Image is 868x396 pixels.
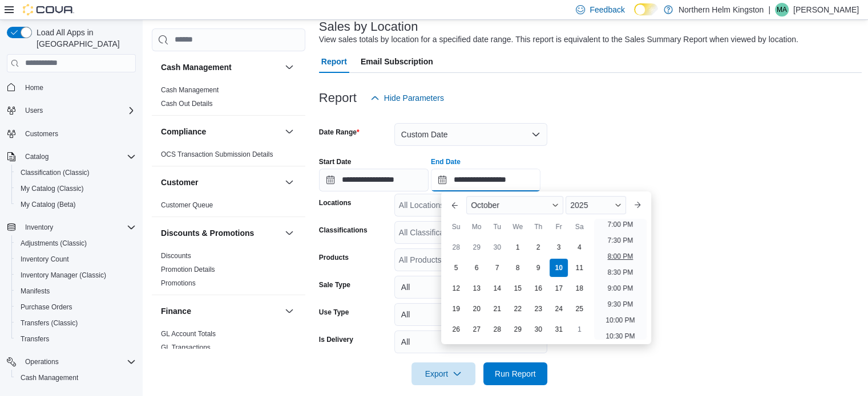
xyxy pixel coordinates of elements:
[550,320,568,338] div: day-31
[282,226,296,240] button: Discounts & Promotions
[16,371,136,385] span: Cash Management
[447,279,465,297] div: day-12
[570,320,588,338] div: day-1
[570,218,588,236] div: Sa
[319,308,349,317] label: Use Type
[161,279,196,288] span: Promotions
[11,315,140,331] button: Transfers (Classic)
[16,316,82,330] a: Transfers (Classic)
[21,355,136,369] span: Operations
[775,3,789,17] div: Mike Allan
[16,300,136,314] span: Purchase Orders
[11,331,140,347] button: Transfers
[447,259,465,277] div: day-5
[768,3,770,17] p: |
[25,357,59,366] span: Operations
[11,235,140,251] button: Adjustments (Classic)
[467,218,486,236] div: Mo
[603,218,638,231] li: 7:00 PM
[25,152,49,161] span: Catalog
[16,182,136,195] span: My Catalog (Classic)
[319,335,353,344] label: Is Delivery
[529,238,547,256] div: day-2
[483,362,547,385] button: Run Report
[16,166,94,179] a: Classification (Classic)
[550,259,568,277] div: day-10
[152,83,305,115] div: Cash Management
[25,83,43,92] span: Home
[418,362,469,385] span: Export
[529,279,547,297] div: day-16
[550,238,568,256] div: day-3
[21,150,53,164] button: Catalog
[161,126,206,137] h3: Compliance
[495,368,536,379] span: Run Report
[2,149,140,165] button: Catalog
[25,106,43,115] span: Users
[11,251,140,267] button: Inventory Count
[603,234,638,247] li: 7:30 PM
[161,227,254,239] h3: Discounts & Promotions
[601,313,639,327] li: 10:00 PM
[2,79,140,96] button: Home
[21,287,50,296] span: Manifests
[21,81,48,95] a: Home
[16,166,136,179] span: Classification (Classic)
[16,236,136,250] span: Adjustments (Classic)
[11,181,140,197] button: My Catalog (Classic)
[529,218,547,236] div: Th
[16,332,136,346] span: Transfers
[161,99,213,108] span: Cash Out Details
[25,223,53,232] span: Inventory
[161,62,280,73] button: Cash Management
[161,126,280,137] button: Compliance
[21,319,78,328] span: Transfers (Classic)
[319,169,429,191] input: Press the down key to open a popover containing a calendar.
[161,329,216,338] span: GL Account Totals
[394,123,547,146] button: Custom Date
[508,279,527,297] div: day-15
[21,127,63,141] a: Customers
[16,316,136,330] span: Transfers (Classic)
[488,238,506,256] div: day-30
[21,373,78,382] span: Cash Management
[161,177,280,188] button: Customer
[2,219,140,235] button: Inventory
[601,329,639,343] li: 10:30 PM
[16,252,74,266] a: Inventory Count
[16,371,83,385] a: Cash Management
[161,251,191,260] span: Discounts
[508,259,527,277] div: day-8
[319,198,352,207] label: Locations
[447,320,465,338] div: day-26
[161,305,280,317] button: Finance
[466,196,563,214] div: Button. Open the month selector. October is currently selected.
[446,196,464,214] button: Previous Month
[161,85,219,95] span: Cash Management
[488,218,506,236] div: Tu
[319,20,418,34] h3: Sales by Location
[590,4,624,15] span: Feedback
[529,300,547,318] div: day-23
[508,320,527,338] div: day-29
[152,249,305,295] div: Discounts & Promotions
[21,271,106,280] span: Inventory Manager (Classic)
[467,259,486,277] div: day-6
[21,200,76,209] span: My Catalog (Beta)
[447,238,465,256] div: day-28
[16,236,91,250] a: Adjustments (Classic)
[431,169,540,191] input: Press the down key to enter a popover containing a calendar. Press the escape key to close the po...
[161,265,215,274] span: Promotion Details
[32,27,136,50] span: Load All Apps in [GEOGRAPHIC_DATA]
[21,221,136,234] span: Inventory
[570,300,588,318] div: day-25
[16,284,136,298] span: Manifests
[529,259,547,277] div: day-9
[603,266,638,279] li: 8:30 PM
[11,283,140,299] button: Manifests
[446,237,590,340] div: October, 2025
[152,198,305,217] div: Customer
[21,104,47,117] button: Users
[11,267,140,283] button: Inventory Manager (Classic)
[431,157,461,166] label: End Date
